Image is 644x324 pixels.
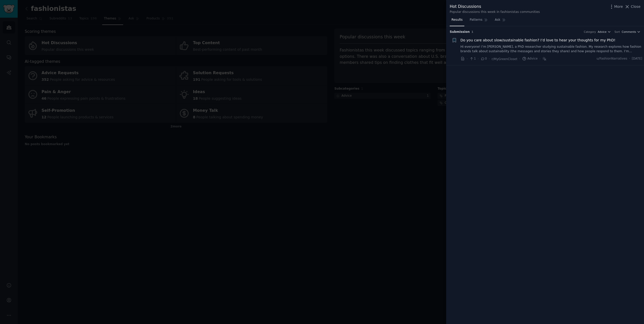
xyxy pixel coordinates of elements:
[495,18,500,22] span: Ask
[450,4,540,10] div: Hot Discussions
[480,57,487,61] span: 0
[471,30,473,33] span: 1
[622,30,636,34] span: Comments
[614,4,623,9] span: More
[470,18,482,22] span: Patterns
[629,57,630,61] span: ·
[609,4,623,9] button: More
[478,56,479,62] span: ·
[522,57,538,61] span: Advice
[614,30,620,34] div: Sort
[598,30,611,34] button: Advice
[461,45,642,53] a: Hi everyone! I’m [PERSON_NAME], a PhD researcher studying sustainable fashion. My research explor...
[598,30,607,34] span: Advice
[450,10,540,14] div: Popular discussions this week in fashionistas communities
[469,57,476,61] span: 1
[468,16,489,26] a: Patterns
[450,16,464,26] a: Results
[450,30,470,34] span: Submission
[461,38,615,43] a: Do you care about slow/sustainable fashion? I’d love to hear your thoughts for my PhD!
[632,57,642,61] span: [DATE]
[489,56,490,62] span: ·
[597,57,627,61] span: u/FashionNarratives
[519,56,520,62] span: ·
[467,56,468,62] span: ·
[451,18,463,22] span: Results
[625,4,640,9] button: Close
[584,30,596,34] div: Category
[540,56,541,62] span: ·
[493,16,507,26] a: Ask
[631,4,640,9] span: Close
[492,57,517,61] span: r/MyGreenCloset
[622,30,640,34] button: Comments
